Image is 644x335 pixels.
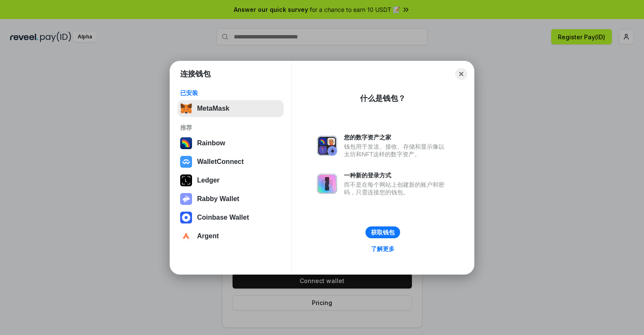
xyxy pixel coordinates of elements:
button: Rainbow [178,135,284,152]
h1: 连接钱包 [180,69,211,79]
img: svg+xml,%3Csvg%20width%3D%2228%22%20height%3D%2228%22%20viewBox%3D%220%200%2028%2028%22%20fill%3D... [180,212,192,223]
a: 了解更多 [366,243,400,254]
img: svg+xml,%3Csvg%20width%3D%22120%22%20height%3D%22120%22%20viewBox%3D%220%200%20120%20120%22%20fil... [180,137,192,149]
div: Argent [197,232,219,240]
img: svg+xml,%3Csvg%20xmlns%3D%22http%3A%2F%2Fwww.w3.org%2F2000%2Fsvg%22%20fill%3D%22none%22%20viewBox... [317,174,337,194]
button: 获取钱包 [365,226,400,238]
div: MetaMask [197,105,229,112]
div: 而不是在每个网站上创建新的账户和密码，只需连接您的钱包。 [344,181,449,196]
div: 已安装 [180,89,281,97]
div: Rainbow [197,139,225,147]
div: WalletConnect [197,158,244,166]
div: 推荐 [180,124,281,131]
div: 获取钱包 [371,229,395,236]
button: Ledger [178,172,284,189]
img: svg+xml,%3Csvg%20xmlns%3D%22http%3A%2F%2Fwww.w3.org%2F2000%2Fsvg%22%20fill%3D%22none%22%20viewBox... [180,193,192,205]
div: Coinbase Wallet [197,214,249,221]
button: WalletConnect [178,153,284,170]
img: svg+xml,%3Csvg%20fill%3D%22none%22%20height%3D%2233%22%20viewBox%3D%220%200%2035%2033%22%20width%... [180,103,192,114]
button: Rabby Wallet [178,191,284,207]
button: Close [455,68,467,80]
div: 钱包用于发送、接收、存储和显示像以太坊和NFT这样的数字资产。 [344,143,449,158]
div: 一种新的登录方式 [344,172,449,179]
div: 什么是钱包？ [360,93,406,103]
div: 了解更多 [371,245,395,253]
img: svg+xml,%3Csvg%20width%3D%2228%22%20height%3D%2228%22%20viewBox%3D%220%200%2028%2028%22%20fill%3D... [180,156,192,168]
div: Ledger [197,177,219,184]
img: svg+xml,%3Csvg%20xmlns%3D%22http%3A%2F%2Fwww.w3.org%2F2000%2Fsvg%22%20width%3D%2228%22%20height%3... [180,174,192,186]
button: Coinbase Wallet [178,209,284,226]
button: Argent [178,228,284,245]
div: Rabby Wallet [197,195,239,203]
button: MetaMask [178,100,284,117]
img: svg+xml,%3Csvg%20width%3D%2228%22%20height%3D%2228%22%20viewBox%3D%220%200%2028%2028%22%20fill%3D... [180,230,192,242]
img: svg+xml,%3Csvg%20xmlns%3D%22http%3A%2F%2Fwww.w3.org%2F2000%2Fsvg%22%20fill%3D%22none%22%20viewBox... [317,136,337,156]
div: 您的数字资产之家 [344,133,449,141]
